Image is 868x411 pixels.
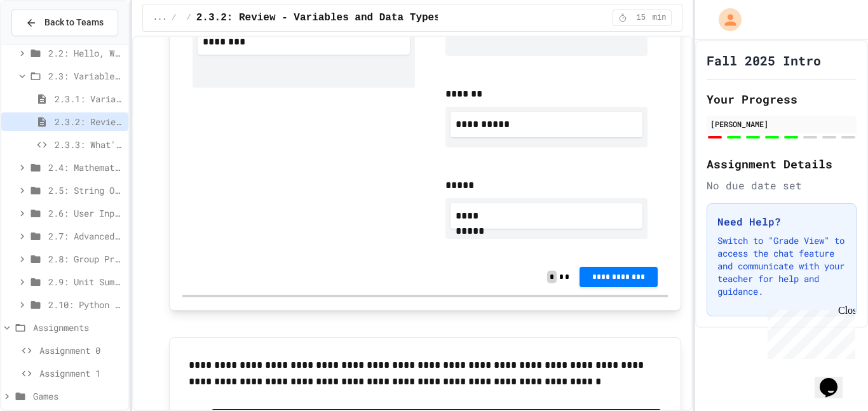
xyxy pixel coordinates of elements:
p: Switch to "Grade View" to access the chat feature and communicate with your teacher for help and ... [717,234,846,298]
span: 2.10: Python Fundamentals Exam [48,298,123,311]
div: [PERSON_NAME] [710,118,853,130]
span: 2.7: Advanced Math [48,229,123,243]
span: 2.2: Hello, World! [48,46,123,60]
span: / [172,13,176,23]
span: 2.3.2: Review - Variables and Data Types [196,10,440,25]
span: Assignment 0 [39,344,123,357]
span: Assignment 1 [39,367,123,380]
button: Back to Teams [11,9,118,36]
h1: Fall 2025 Intro [707,51,821,69]
span: min [653,13,667,23]
span: ... [153,13,167,23]
span: 2.6: User Input [48,206,123,220]
span: 2.8: Group Project - Mad Libs [48,252,123,266]
span: Back to Teams [44,16,104,29]
span: 2.3.1: Variables and Data Types [55,92,123,105]
span: 2.5: String Operators [48,184,123,197]
span: 15 [631,13,651,23]
span: / [187,13,191,23]
span: Games [33,389,123,403]
h2: Assignment Details [707,155,857,173]
div: No due date set [707,178,857,193]
div: My Account [705,5,745,34]
span: Assignments [33,321,123,334]
iframe: chat widget [763,305,855,359]
h3: Need Help? [717,214,846,229]
span: 2.4: Mathematical Operators [48,161,123,174]
h2: Your Progress [707,90,857,108]
span: 2.3: Variables and Data Types [48,69,123,83]
span: 2.3.3: What's the Type? [55,138,123,151]
iframe: chat widget [815,360,855,398]
div: Chat with us now!Close [5,5,88,81]
span: 2.9: Unit Summary [48,275,123,288]
span: 2.3.2: Review - Variables and Data Types [55,115,123,128]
